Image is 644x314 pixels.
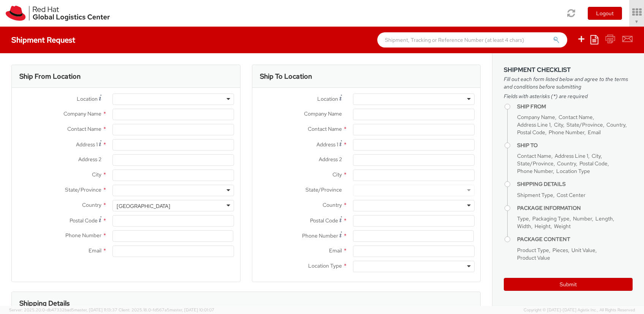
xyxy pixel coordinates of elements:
[517,247,549,254] span: Product Type
[517,223,531,230] span: Width
[635,19,639,25] span: ▼
[588,7,622,20] button: Logout
[552,247,568,254] span: Pieces
[595,215,613,222] span: Length
[532,215,570,222] span: Packaging Type
[554,121,563,128] span: City
[571,247,595,254] span: Unit Value
[65,186,101,193] span: State/Province
[63,110,101,117] span: Company Name
[329,247,342,254] span: Email
[517,168,553,174] span: Phone Number
[19,300,70,307] h3: Shipping Details
[504,278,633,291] button: Submit
[517,160,554,167] span: State/Province
[517,104,633,109] h4: Ship From
[517,143,633,148] h4: Ship To
[517,192,553,198] span: Shipment Type
[504,92,633,100] span: Fields with asterisks (*) are required
[377,32,567,48] input: Shipment, Tracking or Reference Number (at least 4 chars)
[555,152,588,159] span: Address Line 1
[606,121,625,128] span: Country
[535,223,551,230] span: Height
[117,202,170,210] div: [GEOGRAPHIC_DATA]
[304,110,342,117] span: Company Name
[524,307,635,313] span: Copyright © [DATE]-[DATE] Agistix Inc., All Rights Reserved
[82,201,101,208] span: Country
[169,307,214,312] span: master, [DATE] 10:01:07
[579,160,608,167] span: Postal Code
[504,67,633,73] h3: Shipment Checklist
[78,156,101,163] span: Address 2
[74,307,117,312] span: master, [DATE] 11:13:37
[11,36,75,44] h4: Shipment Request
[65,232,101,239] span: Phone Number
[70,217,98,224] span: Postal Code
[6,6,110,21] img: rh-logistics-00dfa346123c4ec078e1.svg
[517,205,633,211] h4: Package Information
[302,232,338,239] span: Phone Number
[323,201,342,208] span: Country
[517,254,550,261] span: Product Value
[77,95,98,102] span: Location
[19,73,81,80] h3: Ship From Location
[9,307,117,312] span: Server: 2025.20.0-db47332bad5
[319,156,342,163] span: Address 2
[566,121,603,128] span: State/Province
[554,223,571,230] span: Weight
[517,215,529,222] span: Type
[557,192,585,198] span: Cost Center
[517,129,545,136] span: Postal Code
[67,125,101,132] span: Contact Name
[549,129,584,136] span: Phone Number
[305,186,342,193] span: State/Province
[517,152,551,159] span: Contact Name
[310,217,338,224] span: Postal Code
[76,141,98,148] span: Address 1
[517,236,633,242] h4: Package Content
[517,181,633,187] h4: Shipping Details
[119,307,214,312] span: Client: 2025.18.0-fd567a5
[92,171,101,178] span: City
[559,114,593,121] span: Contact Name
[260,73,312,80] h3: Ship To Location
[588,129,601,136] span: Email
[517,121,551,128] span: Address Line 1
[556,168,590,174] span: Location Type
[308,125,342,132] span: Contact Name
[317,95,338,102] span: Location
[504,75,633,90] span: Fill out each form listed below and agree to the terms and conditions before submitting
[89,247,101,254] span: Email
[592,152,601,159] span: City
[332,171,342,178] span: City
[517,114,555,121] span: Company Name
[308,262,342,269] span: Location Type
[316,141,338,148] span: Address 1
[573,215,592,222] span: Number
[557,160,576,167] span: Country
